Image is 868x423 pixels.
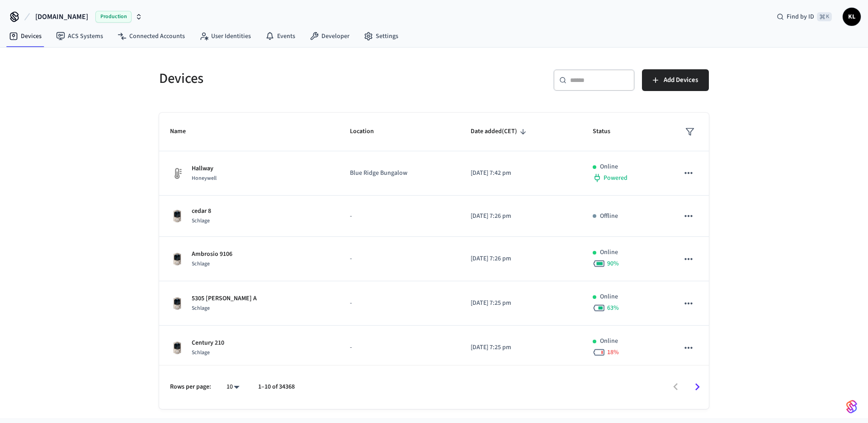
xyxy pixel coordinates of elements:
[35,11,88,22] span: [DOMAIN_NAME]
[192,174,217,182] span: Honeywell
[49,28,110,44] a: ACS Systems
[604,173,627,183] span: Powered
[95,11,132,23] span: Production
[192,28,258,44] a: User Identities
[817,12,832,21] span: ⌘ K
[170,252,184,266] img: Schlage Sense Smart Deadbolt with Camelot Trim, Front
[159,69,429,88] h5: Devices
[600,292,618,302] p: Online
[350,298,449,308] p: -
[471,168,571,178] p: [DATE] 7:42 pm
[600,162,618,172] p: Online
[843,8,861,26] button: KL
[600,248,618,257] p: Online
[642,69,709,91] button: Add Devices
[846,399,857,414] img: SeamLogoGradient.69752ec5.svg
[350,211,449,221] p: -
[664,74,698,86] span: Add Devices
[192,349,210,356] span: Schlage
[170,382,211,392] p: Rows per page:
[170,296,184,311] img: Schlage Sense Smart Deadbolt with Camelot Trim, Front
[607,259,619,268] span: 90 %
[607,303,619,312] span: 63 %
[192,217,210,225] span: Schlage
[687,376,708,398] button: Go to next page
[769,9,839,25] div: Find by ID⌘ K
[258,382,295,392] p: 1–10 of 34368
[258,28,302,44] a: Events
[192,294,257,303] p: 5305 [PERSON_NAME] A
[350,343,449,352] p: -
[192,207,211,216] p: cedar 8
[471,211,571,221] p: [DATE] 7:26 pm
[600,211,618,221] p: Offline
[2,28,49,44] a: Devices
[471,343,571,352] p: [DATE] 7:25 pm
[350,168,449,178] p: Blue Ridge Bungalow
[192,338,224,348] p: Century 210
[192,164,217,173] p: Hallway
[844,9,860,25] span: KL
[350,254,449,264] p: -
[471,254,571,264] p: [DATE] 7:26 pm
[607,348,619,357] span: 18 %
[350,125,386,139] span: Location
[357,28,406,44] a: Settings
[600,336,618,346] p: Online
[110,28,192,44] a: Connected Accounts
[170,341,184,355] img: Schlage Sense Smart Deadbolt with Camelot Trim, Front
[170,166,184,181] img: thermostat_fallback
[471,125,529,139] span: Date added(CET)
[192,250,232,259] p: Ambrosio 9106
[222,380,244,394] div: 10
[170,125,198,139] span: Name
[192,304,210,312] span: Schlage
[471,298,571,308] p: [DATE] 7:25 pm
[593,125,622,139] span: Status
[302,28,357,44] a: Developer
[170,209,184,223] img: Schlage Sense Smart Deadbolt with Camelot Trim, Front
[787,12,814,21] span: Find by ID
[192,260,210,268] span: Schlage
